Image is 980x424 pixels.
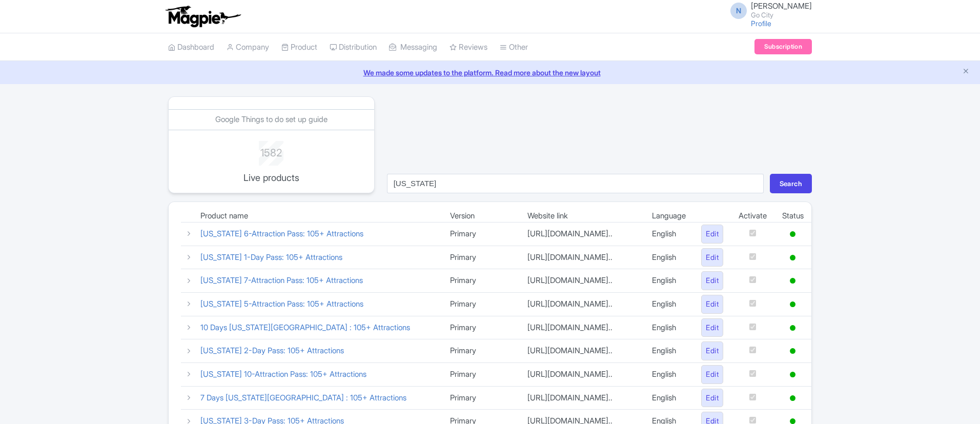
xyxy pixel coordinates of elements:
td: [URL][DOMAIN_NAME].. [520,339,644,363]
input: Search... [387,174,764,193]
a: 7 Days [US_STATE][GEOGRAPHIC_DATA] : 105+ Attractions [200,393,406,402]
a: [US_STATE] 1-Day Pass: 105+ Attractions [200,252,342,262]
a: [US_STATE] 7-Attraction Pass: 105+ Attractions [200,275,363,285]
a: [US_STATE] 6-Attraction Pass: 105+ Attractions [200,229,363,238]
td: Primary [442,223,520,246]
a: [US_STATE] 10-Attraction Pass: 105+ Attractions [200,369,366,379]
span: [PERSON_NAME] [751,1,812,11]
img: logo-ab69f6fb50320c5b225c76a69d11143b.png [163,5,242,28]
a: Messaging [389,33,437,62]
div: 1582 [229,141,313,160]
button: Search [770,174,812,193]
td: Primary [442,246,520,269]
td: [URL][DOMAIN_NAME].. [520,316,644,339]
a: Profile [751,19,771,28]
td: [URL][DOMAIN_NAME].. [520,246,644,269]
td: English [644,339,693,363]
td: Primary [442,362,520,386]
td: Product name [193,210,442,223]
td: Status [774,210,811,223]
a: Company [227,33,269,62]
td: [URL][DOMAIN_NAME].. [520,223,644,246]
a: [US_STATE] 2-Day Pass: 105+ Attractions [200,346,344,355]
td: Primary [442,316,520,339]
td: Language [644,210,693,223]
td: Primary [442,292,520,316]
a: Edit [701,389,723,408]
a: Edit [701,341,723,360]
td: English [644,246,693,269]
a: Dashboard [168,33,214,62]
a: Distribution [330,33,377,62]
a: Edit [701,318,723,337]
a: Reviews [450,33,487,62]
a: Edit [701,248,723,267]
td: [URL][DOMAIN_NAME].. [520,292,644,316]
a: N [PERSON_NAME] Go City [724,2,812,18]
a: Edit [701,225,723,244]
a: Edit [701,271,723,290]
td: [URL][DOMAIN_NAME].. [520,362,644,386]
a: Edit [701,295,723,314]
td: Version [442,210,520,223]
td: English [644,269,693,293]
td: Activate [731,210,774,223]
a: 10 Days [US_STATE][GEOGRAPHIC_DATA] : 105+ Attractions [200,322,410,332]
a: We made some updates to the platform. Read more about the new layout [6,67,974,78]
td: Primary [442,339,520,363]
a: Product [281,33,317,62]
td: English [644,386,693,410]
span: N [730,3,747,19]
a: Google Things to do set up guide [215,114,328,124]
td: English [644,362,693,386]
small: Go City [751,12,812,18]
td: English [644,223,693,246]
td: [URL][DOMAIN_NAME].. [520,386,644,410]
a: [US_STATE] 5-Attraction Pass: 105+ Attractions [200,299,363,309]
td: [URL][DOMAIN_NAME].. [520,269,644,293]
a: Other [500,33,528,62]
p: Live products [229,171,313,185]
a: Edit [701,365,723,384]
td: English [644,316,693,339]
td: Primary [442,386,520,410]
td: English [644,292,693,316]
td: Primary [442,269,520,293]
button: Close announcement [962,66,970,78]
a: Subscription [754,39,812,54]
td: Website link [520,210,644,223]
